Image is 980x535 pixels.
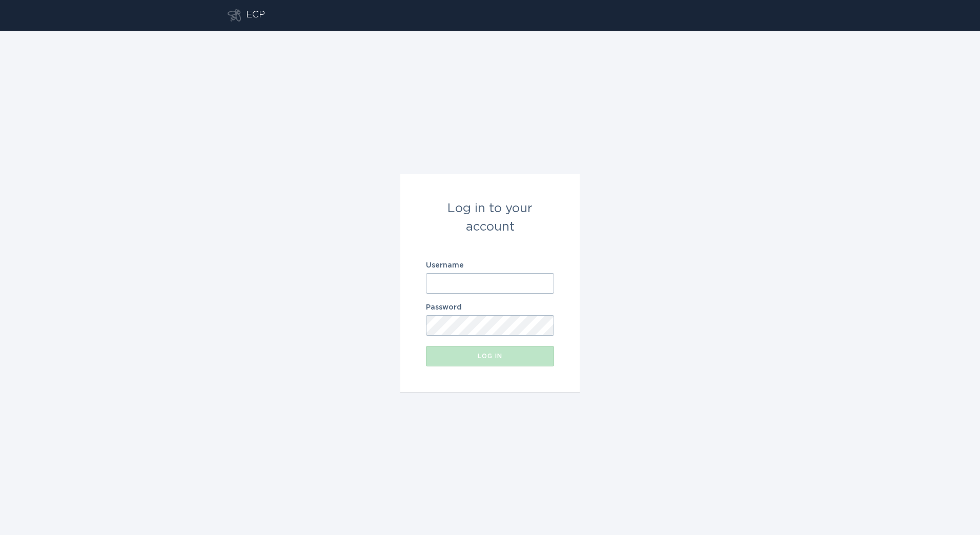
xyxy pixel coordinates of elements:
[431,353,549,359] div: Log in
[426,304,554,311] label: Password
[426,199,554,236] div: Log in to your account
[426,262,554,269] label: Username
[426,346,554,366] button: Log in
[246,9,265,22] div: ECP
[228,9,241,22] button: Go to dashboard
